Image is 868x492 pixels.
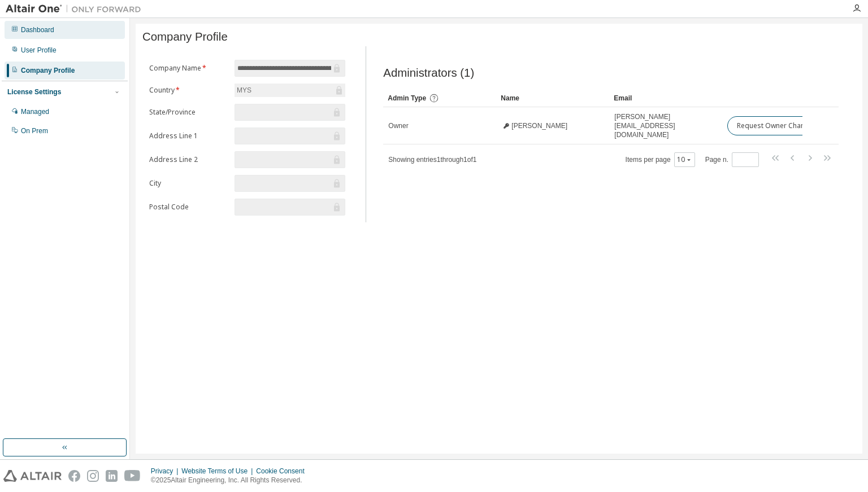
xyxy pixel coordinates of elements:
div: Email [614,89,718,107]
div: Company Profile [21,66,75,75]
span: Showing entries 1 through 1 of 1 [388,156,476,164]
div: Cookie Consent [256,467,311,476]
img: linkedin.svg [106,470,118,482]
span: [PERSON_NAME][EMAIL_ADDRESS][DOMAIN_NAME] [614,112,717,139]
label: Postal Code [149,203,228,212]
span: Company Profile [142,30,228,43]
div: Name [501,89,605,107]
label: Company Name [149,64,228,73]
div: MYS [235,84,345,97]
p: © 2025 Altair Engineering, Inc. All Rights Reserved. [151,476,311,485]
label: Address Line 1 [149,131,228,140]
div: MYS [235,84,253,96]
div: Dashboard [21,25,54,34]
label: City [149,179,228,188]
img: facebook.svg [68,470,80,482]
button: 10 [677,155,692,164]
img: youtube.svg [124,470,141,482]
div: Privacy [151,467,181,476]
span: [PERSON_NAME] [511,121,567,130]
button: Request Owner Change [727,116,823,135]
div: On Prem [21,126,48,135]
label: Address Line 2 [149,155,228,164]
label: State/Province [149,108,228,117]
div: User Profile [21,46,57,55]
label: Country [149,86,228,95]
span: Administrators (1) [383,67,474,80]
div: License Settings [7,87,61,96]
img: altair_logo.svg [3,470,62,482]
span: Owner [388,121,408,130]
div: Managed [21,107,49,116]
img: Altair One [6,3,147,15]
img: instagram.svg [87,470,99,482]
div: Website Terms of Use [181,467,256,476]
span: Items per page [626,152,695,167]
span: Admin Type [388,94,426,102]
span: Page n. [705,152,759,167]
